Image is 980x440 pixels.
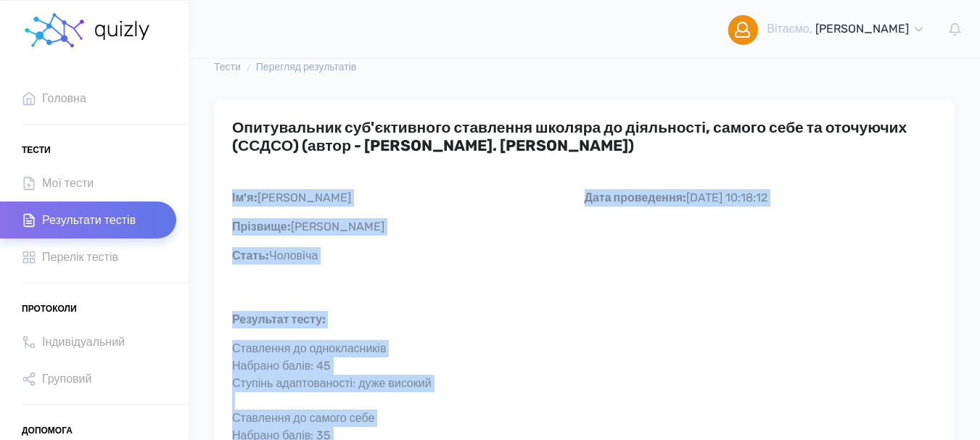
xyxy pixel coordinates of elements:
[42,332,125,352] span: Індивідуальний
[232,191,258,204] span: Ім'я:
[22,139,51,161] span: Тести
[214,59,356,75] nav: breadcrumb
[232,312,326,326] span: Результат тесту:
[232,220,291,233] span: Прізвище:
[42,369,91,389] span: Груповий
[241,59,356,75] li: Перегляд результатів
[232,249,269,262] span: Стать:
[815,22,909,36] span: [PERSON_NAME]
[232,218,574,236] div: [PERSON_NAME]
[22,9,87,52] img: homepage
[585,189,767,207] div: [DATE] 10:18:12
[22,298,77,320] span: Протоколи
[214,59,241,75] li: Тести
[232,189,574,207] div: [PERSON_NAME]
[42,88,86,108] span: Головна
[232,118,936,154] h3: Опитувальник суб'єктивного ставлення школяра до діяльності, самого себе та оточуючих (ССДСО) (авт...
[585,191,686,204] span: Дата проведення:
[42,210,136,230] span: Результати тестів
[42,173,94,193] span: Мої тести
[94,21,152,40] img: homepage
[22,1,152,59] a: homepage homepage
[232,247,574,265] div: Чоловiча
[42,247,118,267] span: Перелік тестів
